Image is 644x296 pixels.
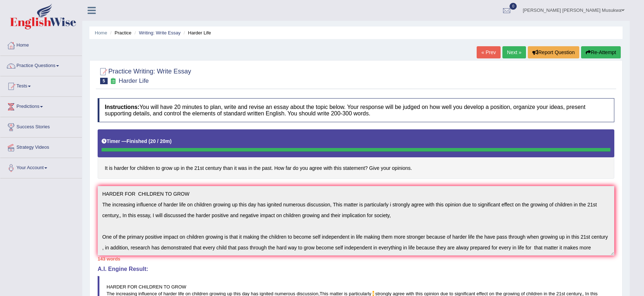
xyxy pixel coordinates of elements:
small: Exam occurring question [109,78,117,85]
span: TO [163,284,170,290]
a: Writing: Write Essay [139,30,181,35]
span: 0 [510,3,517,10]
a: « Prev [477,46,500,58]
span: HARDER [107,284,126,290]
li: Harder Life [182,29,211,36]
a: Predictions [0,97,82,115]
a: Next » [502,46,526,58]
b: Finished [127,138,147,144]
a: Practice Questions [0,56,82,74]
div: 143 words [98,256,614,262]
a: Success Stories [0,117,82,135]
h2: Practice Writing: Write Essay [98,66,191,84]
a: Tests [0,76,82,94]
span: FOR [128,284,137,290]
h4: A.I. Engine Result: [98,266,614,272]
b: Instructions: [105,104,139,110]
button: Re-Attempt [581,46,621,58]
span: CHILDREN [139,284,162,290]
button: Report Question [528,46,579,58]
b: ) [170,138,172,144]
small: Harder Life [119,77,149,84]
span: Possible typo: you repeated a whitespace (did you mean: ) [137,284,139,290]
a: Home [95,30,107,35]
a: Strategy Videos [0,138,82,156]
span: 5 [100,78,108,84]
b: 20 / 20m [150,138,170,144]
h5: Timer — [102,139,172,144]
a: Your Account [0,158,82,176]
b: ( [148,138,150,144]
a: Home [0,35,82,53]
h4: You will have 20 minutes to plan, write and revise an essay about the topic below. Your response ... [98,98,614,122]
span: GROW [171,284,186,290]
li: Practice [108,29,131,36]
